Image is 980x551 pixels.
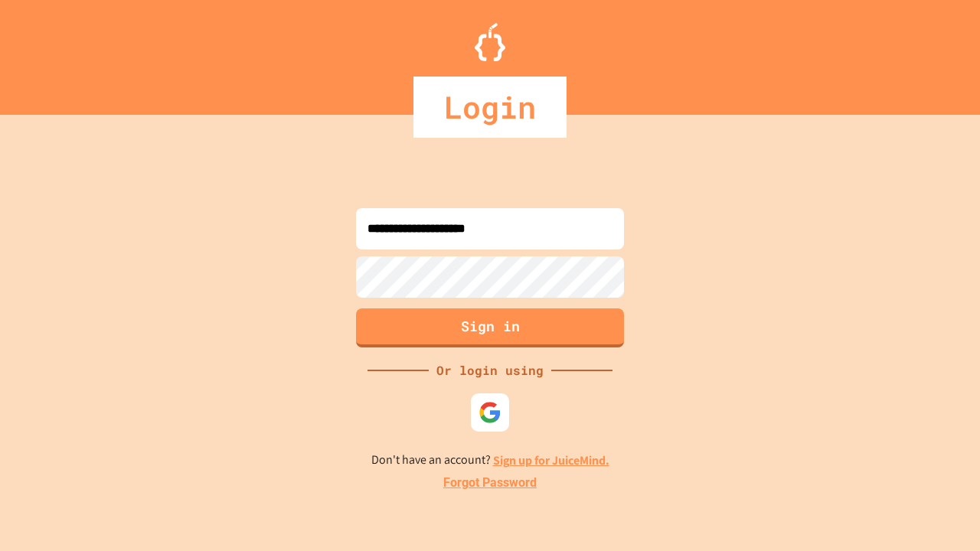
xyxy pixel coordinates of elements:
div: Login [413,77,567,138]
a: Sign up for JuiceMind. [493,452,609,468]
a: Forgot Password [443,474,537,492]
div: Or login using [429,361,551,380]
img: Logo.svg [475,23,505,61]
img: google-icon.svg [479,401,501,424]
p: Don't have an account? [371,451,609,470]
button: Sign in [356,308,624,347]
